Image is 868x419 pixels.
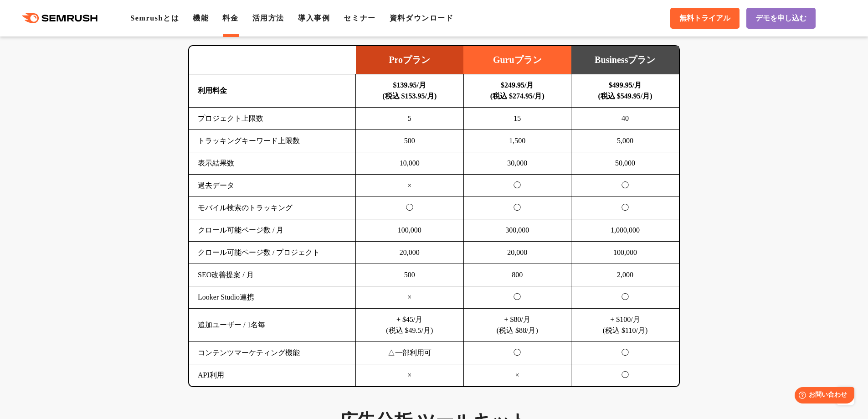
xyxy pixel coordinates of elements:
[571,264,679,286] td: 2,000
[571,286,679,309] td: ◯
[382,81,437,100] b: $139.95/月 (税込 $153.95/月)
[463,130,571,152] td: 1,500
[571,46,679,74] td: Businessプラン
[189,152,356,175] td: 表示結果数
[356,219,464,242] td: 100,000
[571,242,679,264] td: 100,000
[189,286,356,309] td: Looker Studio連携
[356,342,464,364] td: △一部利用可
[571,342,679,364] td: ◯
[571,364,679,387] td: ◯
[356,108,464,130] td: 5
[222,14,238,22] a: 料金
[189,130,356,152] td: トラッキングキーワード上限数
[463,264,571,286] td: 800
[298,14,330,22] a: 導入事例
[746,8,816,29] a: デモを申し込む
[130,14,179,22] a: Semrushとは
[571,130,679,152] td: 5,000
[571,219,679,242] td: 1,000,000
[189,264,356,286] td: SEO改善提案 / 月
[787,383,858,409] iframe: Help widget launcher
[356,46,464,74] td: Proプラン
[571,175,679,197] td: ◯
[490,81,544,100] b: $249.95/月 (税込 $274.95/月)
[571,152,679,175] td: 50,000
[463,197,571,219] td: ◯
[356,242,464,264] td: 20,000
[356,364,464,387] td: ×
[189,108,356,130] td: プロジェクト上限数
[189,197,356,219] td: モバイル検索のトラッキング
[189,342,356,364] td: コンテンツマーケティング機能
[463,286,571,309] td: ◯
[463,242,571,264] td: 20,000
[356,130,464,152] td: 500
[189,175,356,197] td: 過去データ
[598,81,652,100] b: $499.95/月 (税込 $549.95/月)
[356,152,464,175] td: 10,000
[252,14,284,22] a: 活用方法
[755,14,806,23] span: デモを申し込む
[463,175,571,197] td: ◯
[571,197,679,219] td: ◯
[189,364,356,387] td: API利用
[356,309,464,342] td: + $45/月 (税込 $49.5/月)
[189,242,356,264] td: クロール可能ページ数 / プロジェクト
[463,152,571,175] td: 30,000
[463,309,571,342] td: + $80/月 (税込 $88/月)
[679,14,730,23] span: 無料トライアル
[463,219,571,242] td: 300,000
[390,14,454,22] a: 資料ダウンロード
[356,197,464,219] td: ◯
[356,286,464,309] td: ×
[571,108,679,130] td: 40
[463,46,571,74] td: Guruプラン
[670,8,740,29] a: 無料トライアル
[193,14,209,22] a: 機能
[463,108,571,130] td: 15
[356,264,464,286] td: 500
[189,219,356,242] td: クロール可能ページ数 / 月
[463,342,571,364] td: ◯
[344,14,375,22] a: セミナー
[198,87,227,94] b: 利用料金
[189,309,356,342] td: 追加ユーザー / 1名毎
[356,175,464,197] td: ×
[571,309,679,342] td: + $100/月 (税込 $110/月)
[463,364,571,387] td: ×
